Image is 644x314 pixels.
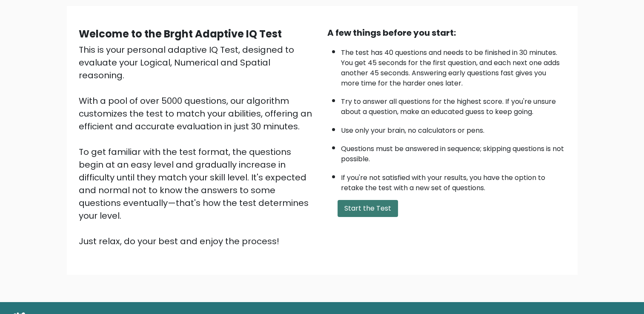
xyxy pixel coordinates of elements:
[341,168,566,193] li: If you're not satisfied with your results, you have the option to retake the test with a new set ...
[79,27,282,41] b: Welcome to the Brght Adaptive IQ Test
[341,92,566,117] li: Try to answer all questions for the highest score. If you're unsure about a question, make an edu...
[341,43,566,88] li: The test has 40 questions and needs to be finished in 30 minutes. You get 45 seconds for the firs...
[341,140,566,164] li: Questions must be answered in sequence; skipping questions is not possible.
[338,200,398,217] button: Start the Test
[341,121,566,136] li: Use only your brain, no calculators or pens.
[79,43,317,248] div: This is your personal adaptive IQ Test, designed to evaluate your Logical, Numerical and Spatial ...
[327,26,566,39] div: A few things before you start:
